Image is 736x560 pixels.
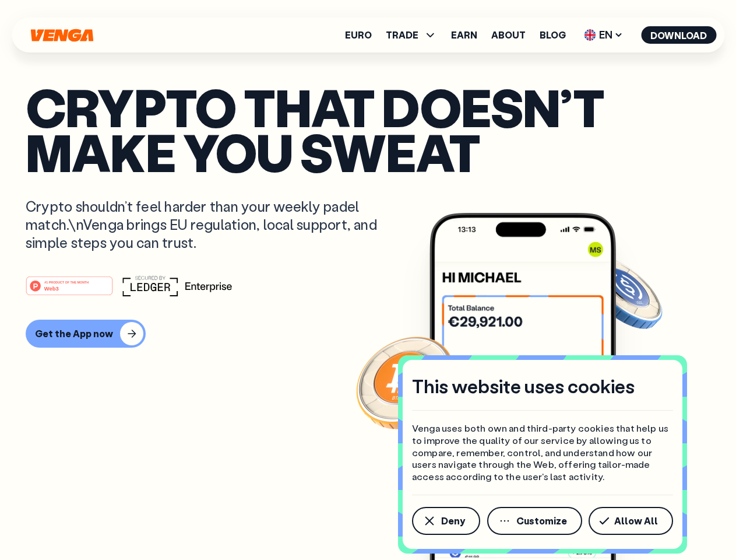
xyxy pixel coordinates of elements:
a: Get the App now [26,320,710,348]
span: Customize [516,516,567,526]
tspan: #1 PRODUCT OF THE MONTH [44,280,89,283]
span: Allow All [614,516,658,526]
span: EN [580,26,627,44]
p: Venga uses both own and third-party cookies that help us to improve the quality of our service by... [412,422,673,483]
a: Euro [345,30,372,40]
a: Earn [451,30,477,40]
button: Allow All [589,507,673,535]
a: #1 PRODUCT OF THE MONTHWeb3 [26,283,113,298]
h4: This website uses cookies [412,374,635,398]
a: About [491,30,526,40]
button: Download [641,26,716,44]
img: USDC coin [581,251,665,335]
svg: Home [29,29,94,42]
span: Deny [441,516,465,526]
button: Get the App now [26,320,146,348]
span: TRADE [386,30,418,40]
img: flag-uk [584,29,596,41]
img: Bitcoin [354,330,459,435]
p: Crypto that doesn’t make you sweat [26,85,710,174]
tspan: Web3 [44,285,59,291]
button: Deny [412,507,480,535]
a: Blog [540,30,566,40]
p: Crypto shouldn’t feel harder than your weekly padel match.\nVenga brings EU regulation, local sup... [26,197,394,252]
button: Customize [487,507,582,535]
span: TRADE [386,28,437,42]
div: Get the App now [35,328,113,339]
